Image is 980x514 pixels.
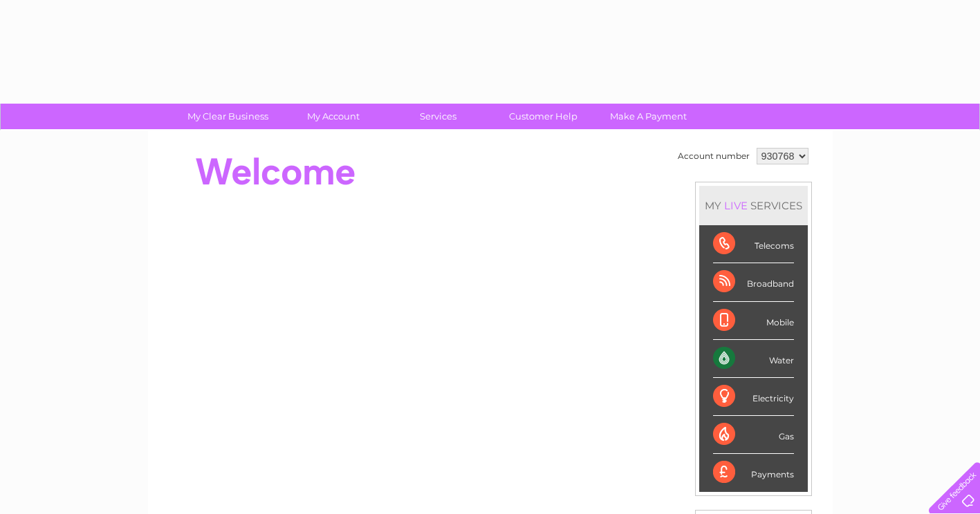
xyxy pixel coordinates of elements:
a: Make A Payment [591,104,705,129]
td: Account number [674,144,753,168]
div: Electricity [713,378,794,416]
div: Payments [713,454,794,491]
div: Telecoms [713,225,794,263]
a: Customer Help [486,104,600,129]
a: My Clear Business [171,104,285,129]
div: Mobile [713,302,794,340]
div: MY SERVICES [699,186,808,225]
a: My Account [276,104,390,129]
div: Gas [713,416,794,454]
div: Water [713,340,794,378]
div: Broadband [713,263,794,301]
a: Services [381,104,495,129]
div: LIVE [721,199,750,212]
